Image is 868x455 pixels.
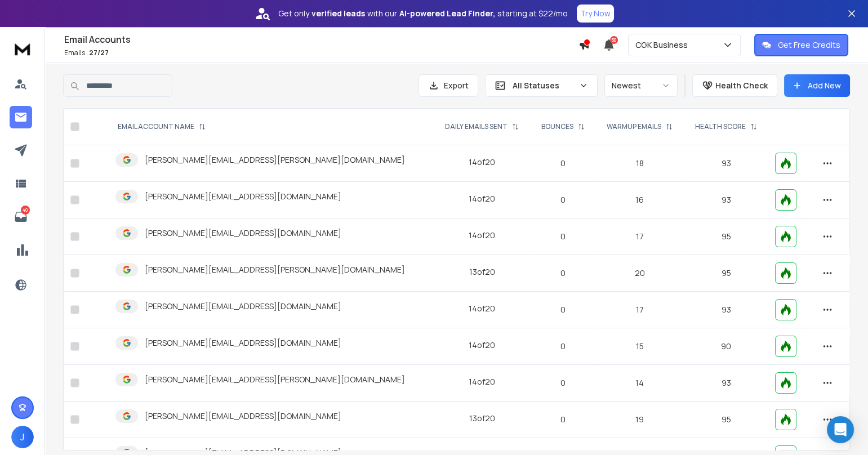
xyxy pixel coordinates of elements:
[778,39,840,51] p: Get Free Credits
[537,231,589,242] p: 0
[595,402,684,438] td: 19
[311,8,365,19] strong: verified leads
[537,414,589,425] p: 0
[595,255,684,292] td: 20
[754,34,848,56] button: Get Free Credits
[684,328,768,365] td: 90
[684,365,768,402] td: 93
[692,74,777,97] button: Health Check
[145,337,341,349] p: [PERSON_NAME][EMAIL_ADDRESS][DOMAIN_NAME]
[469,376,495,387] div: 14 of 20
[64,33,578,46] h1: Email Accounts
[537,158,589,169] p: 0
[537,341,589,352] p: 0
[695,122,746,131] p: HEALTH SCORE
[469,340,495,351] div: 14 of 20
[469,266,495,278] div: 13 of 20
[469,230,495,241] div: 14 of 20
[11,38,34,59] img: logo
[419,74,478,97] button: Export
[469,193,495,204] div: 14 of 20
[595,365,684,402] td: 14
[537,304,589,315] p: 0
[684,182,768,218] td: 93
[541,122,573,131] p: BOUNCES
[145,154,405,166] p: [PERSON_NAME][EMAIL_ADDRESS][PERSON_NAME][DOMAIN_NAME]
[784,74,850,97] button: Add New
[10,206,32,228] a: 40
[827,416,854,443] div: Open Intercom Messenger
[595,145,684,182] td: 18
[595,182,684,218] td: 16
[64,48,578,57] p: Emails :
[21,206,30,215] p: 40
[604,74,678,97] button: Newest
[684,145,768,182] td: 93
[684,255,768,292] td: 95
[445,122,508,131] p: DAILY EMAILS SENT
[469,157,495,168] div: 14 of 20
[595,328,684,365] td: 15
[513,80,575,91] p: All Statuses
[537,267,589,279] p: 0
[11,426,34,448] button: J
[89,48,109,57] span: 27 / 27
[145,191,341,202] p: [PERSON_NAME][EMAIL_ADDRESS][DOMAIN_NAME]
[595,292,684,328] td: 17
[537,194,589,206] p: 0
[469,303,495,314] div: 14 of 20
[118,122,206,131] div: EMAIL ACCOUNT NAME
[580,8,611,19] p: Try Now
[610,36,618,44] span: 50
[684,218,768,255] td: 95
[607,122,661,131] p: WARMUP EMAILS
[635,39,692,51] p: CGK Business
[145,411,341,422] p: [PERSON_NAME][EMAIL_ADDRESS][DOMAIN_NAME]
[278,8,568,19] p: Get only with our starting at $22/mo
[595,218,684,255] td: 17
[577,5,614,23] button: Try Now
[145,374,405,385] p: [PERSON_NAME][EMAIL_ADDRESS][PERSON_NAME][DOMAIN_NAME]
[537,377,589,389] p: 0
[469,413,495,424] div: 13 of 20
[399,8,495,19] strong: AI-powered Lead Finder,
[145,301,341,312] p: [PERSON_NAME][EMAIL_ADDRESS][DOMAIN_NAME]
[145,227,341,239] p: [PERSON_NAME][EMAIL_ADDRESS][DOMAIN_NAME]
[684,402,768,438] td: 95
[145,264,405,275] p: [PERSON_NAME][EMAIL_ADDRESS][PERSON_NAME][DOMAIN_NAME]
[684,292,768,328] td: 93
[715,80,768,91] p: Health Check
